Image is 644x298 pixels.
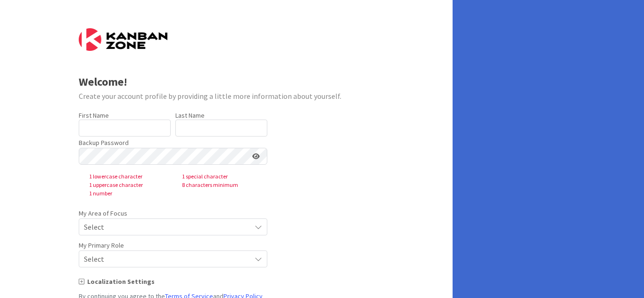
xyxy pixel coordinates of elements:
span: 1 special character [174,172,267,181]
span: 1 uppercase character [82,181,174,189]
div: Welcome! [79,73,374,90]
span: 1 number [82,189,174,198]
div: Create your account profile by providing a little more information about yourself. [79,90,374,102]
span: Select [84,252,246,266]
img: Kanban Zone [79,28,167,51]
span: Select [84,220,246,234]
span: 8 characters minimum [174,181,267,189]
label: My Area of Focus [79,209,127,218]
label: Last Name [175,111,205,120]
label: Backup Password [79,138,129,148]
label: My Primary Role [79,241,124,250]
span: 1 lowercase character [82,172,174,181]
div: Localization Settings [79,277,374,287]
label: First Name [79,111,109,120]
